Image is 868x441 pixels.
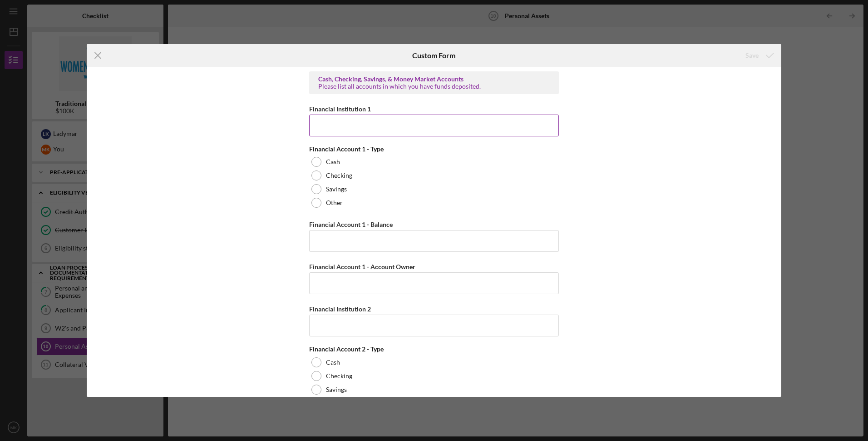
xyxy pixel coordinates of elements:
label: Financial Institution 2 [309,305,371,313]
div: Cash, Checking, Savings, & Money Market Accounts [318,75,550,83]
div: Financial Account 2 - Type [309,346,559,353]
h6: Custom Form [412,51,455,60]
div: Financial Account 1 - Type [309,145,559,153]
label: Savings [326,386,347,393]
div: Save [745,46,759,65]
label: Checking [326,372,352,380]
label: Cash [326,158,340,165]
label: Financial Account 1 - Balance [309,220,393,228]
button: Save [736,46,781,65]
label: Cash [326,359,340,366]
label: Checking [326,172,352,179]
label: Savings [326,185,347,193]
div: Please list all accounts in which you have funds deposited. [318,83,550,90]
label: Financial Institution 1 [309,105,371,113]
label: Financial Account 1 - Account Owner [309,263,415,271]
label: Other [326,199,343,206]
